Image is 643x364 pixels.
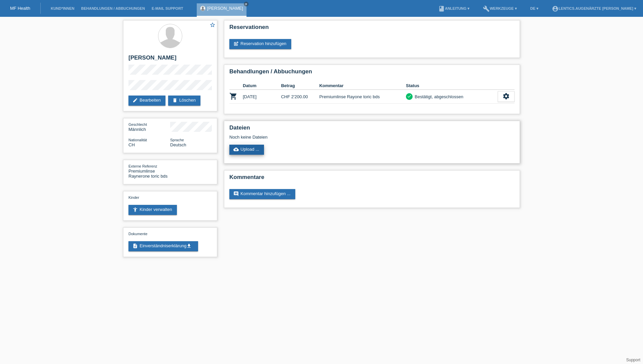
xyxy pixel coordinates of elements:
[128,142,135,147] span: Schweiz
[229,145,264,155] a: cloud_uploadUpload ...
[47,6,78,10] a: Kund*innen
[319,82,406,90] th: Kommentar
[229,92,237,100] i: POSP00028633
[210,22,216,28] i: star_border
[413,93,463,100] div: Bestätigt, abgeschlossen
[319,90,406,104] td: Premiumlinse Rayone toric bds
[243,90,281,104] td: [DATE]
[210,22,216,29] a: star_border
[229,189,295,199] a: commentKommentar hinzufügen ...
[170,142,186,147] span: Deutsch
[170,138,184,142] span: Sprache
[229,39,291,49] a: post_addReservation hinzufügen
[128,164,157,168] span: Externe Referenz
[480,6,520,10] a: buildWerkzeuge ▾
[244,2,248,6] i: close
[128,54,212,65] h2: [PERSON_NAME]
[10,6,30,11] a: MF Health
[281,90,319,104] td: CHF 2'200.00
[502,93,510,100] i: settings
[128,205,177,215] a: accessibility_newKinder verwalten
[438,5,445,12] i: book
[406,82,498,90] th: Status
[128,122,147,126] span: Geschlecht
[407,94,412,99] i: check
[281,82,319,90] th: Betrag
[626,358,640,362] a: Support
[229,68,515,78] h2: Behandlungen / Abbuchungen
[552,5,559,12] i: account_circle
[527,6,542,10] a: DE ▾
[483,5,490,12] i: build
[128,122,170,132] div: Männlich
[168,96,200,106] a: deleteLöschen
[244,2,249,6] a: close
[233,191,239,196] i: comment
[229,24,515,34] h2: Reservationen
[243,82,281,90] th: Datum
[128,232,147,236] span: Dokumente
[435,6,473,10] a: bookAnleitung ▾
[78,6,148,10] a: Behandlungen / Abbuchungen
[133,98,138,103] i: edit
[128,163,170,179] div: Premiumlinse Raynerone toric bds
[148,6,187,10] a: E-Mail Support
[128,195,139,199] span: Kinder
[186,243,192,249] i: get_app
[133,207,138,212] i: accessibility_new
[549,6,640,10] a: account_circleLentics.Augenärzte [PERSON_NAME] ▾
[128,241,198,251] a: descriptionEinverständniserklärungget_app
[133,243,138,249] i: description
[128,96,165,106] a: editBearbeiten
[233,41,239,46] i: post_add
[229,174,515,184] h2: Kommentare
[207,6,243,11] a: [PERSON_NAME]
[233,147,239,152] i: cloud_upload
[172,98,178,103] i: delete
[229,124,515,135] h2: Dateien
[128,138,147,142] span: Nationalität
[229,135,435,140] div: Noch keine Dateien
